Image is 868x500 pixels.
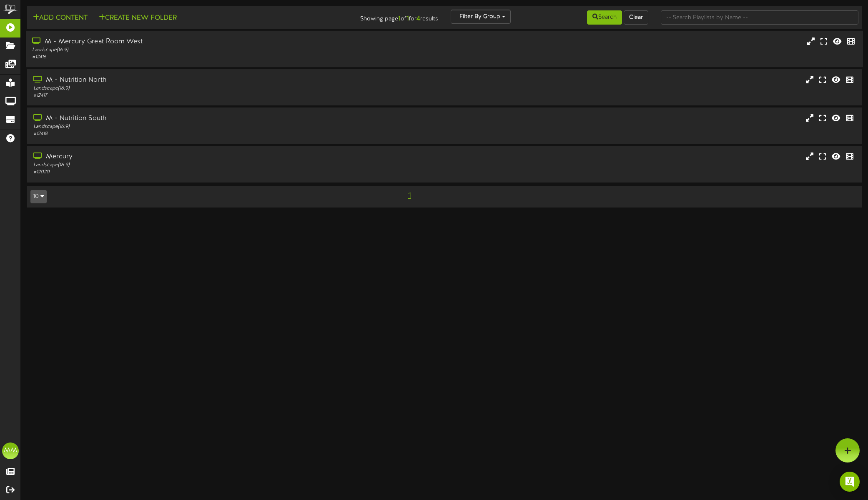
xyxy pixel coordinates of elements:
div: Landscape ( 16:9 ) [32,47,369,54]
button: 10 [30,190,47,203]
button: Clear [624,10,648,25]
div: MM [2,442,19,459]
div: M - Mercury Great Room West [32,37,369,47]
div: M - Nutrition South [33,114,369,123]
div: M - Nutrition North [33,75,369,85]
div: Showing page of for results [304,10,444,24]
strong: 1 [398,15,401,22]
div: Mercury [33,152,369,162]
div: Landscape ( 16:9 ) [33,85,369,92]
div: # 12418 [33,130,369,137]
div: # 12417 [33,92,369,99]
strong: 1 [406,15,409,22]
div: # 12020 [33,169,369,176]
button: Search [587,10,622,25]
button: Add Content [30,13,90,23]
div: # 12416 [32,54,369,61]
div: Landscape ( 16:9 ) [33,123,369,130]
div: Open Intercom Messenger [840,472,860,492]
strong: 4 [416,15,420,22]
button: Filter By Group [451,10,511,24]
input: -- Search Playlists by Name -- [661,10,858,25]
button: Create New Folder [96,13,179,23]
div: Landscape ( 16:9 ) [33,162,369,169]
span: 1 [406,191,413,200]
